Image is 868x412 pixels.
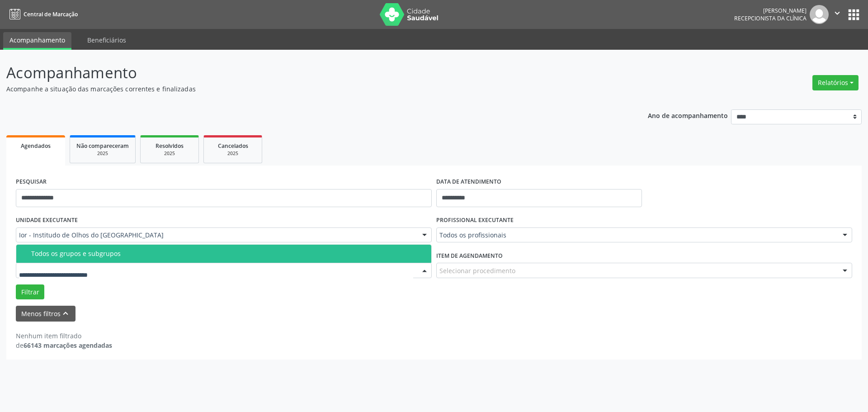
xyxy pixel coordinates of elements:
[16,213,78,227] label: UNIDADE EXECUTANTE
[810,5,829,24] img: img
[147,150,192,157] div: 2025
[16,341,112,350] div: de
[81,32,132,48] a: Beneficiários
[734,7,807,14] div: [PERSON_NAME]
[734,14,807,22] span: Recepcionista da clínica
[648,109,728,121] p: Ano de acompanhamento
[76,150,129,157] div: 2025
[436,213,514,227] label: PROFISSIONAL EXECUTANTE
[21,142,51,150] span: Agendados
[210,150,255,157] div: 2025
[832,8,842,18] i: 
[16,331,112,341] div: Nenhum item filtrado
[6,84,605,94] p: Acompanhe a situação das marcações correntes e finalizadas
[19,231,413,240] span: Ior - Institudo de Olhos do [GEOGRAPHIC_DATA]
[218,142,248,150] span: Cancelados
[6,62,605,84] p: Acompanhamento
[16,175,47,189] label: PESQUISAR
[439,266,515,275] span: Selecionar procedimento
[24,10,78,18] span: Central de Marcação
[76,142,129,150] span: Não compareceram
[436,249,503,263] label: Item de agendamento
[6,7,78,22] a: Central de Marcação
[829,5,846,24] button: 
[61,308,71,318] i: keyboard_arrow_up
[16,306,75,322] button: Menos filtroskeyboard_arrow_up
[3,32,71,50] a: Acompanhamento
[812,75,859,90] button: Relatórios
[16,284,44,300] button: Filtrar
[436,175,501,189] label: DATA DE ATENDIMENTO
[439,231,834,240] span: Todos os profissionais
[31,250,426,257] div: Todos os grupos e subgrupos
[24,341,112,350] strong: 66143 marcações agendadas
[846,7,862,23] button: apps
[156,142,184,150] span: Resolvidos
